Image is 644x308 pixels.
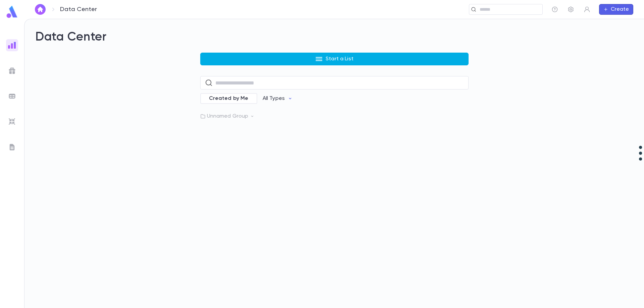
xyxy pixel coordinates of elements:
div: Created by Me [200,93,257,104]
img: home_white.a664292cf8c1dea59945f0da9f25487c.svg [36,7,44,12]
button: Start a List [200,53,469,65]
span: Created by Me [205,95,253,102]
h2: Data Center [35,30,633,45]
button: Create [599,4,633,15]
p: Unnamed Group [200,113,469,120]
p: Start a List [326,56,354,62]
img: imports_grey.530a8a0e642e233f2baf0ef88e8c9fcb.svg [8,118,16,126]
p: All Types [263,95,285,102]
button: All Types [257,92,298,105]
img: batches_grey.339ca447c9d9533ef1741baa751efc33.svg [8,92,16,100]
img: letters_grey.7941b92b52307dd3b8a917253454ce1c.svg [8,143,16,151]
p: Data Center [60,6,97,13]
img: campaigns_grey.99e729a5f7ee94e3726e6486bddda8f1.svg [8,67,16,75]
img: logo [5,5,19,18]
img: reports_gradient.dbe2566a39951672bc459a78b45e2f92.svg [8,41,16,49]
